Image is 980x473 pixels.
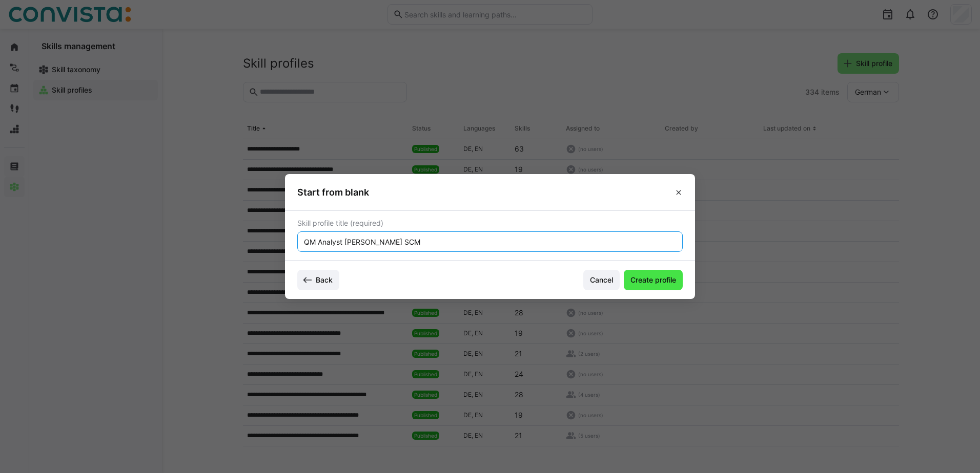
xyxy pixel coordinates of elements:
[624,270,683,290] button: Create profile
[303,237,677,246] input: Enter a skill profile title (e.g. Data Scientist)
[297,219,383,227] span: Skill profile title (required)
[314,275,334,285] span: Back
[588,275,615,285] span: Cancel
[297,270,339,290] button: Back
[583,270,620,290] button: Cancel
[629,275,678,285] span: Create profile
[297,186,369,198] h3: Start from blank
